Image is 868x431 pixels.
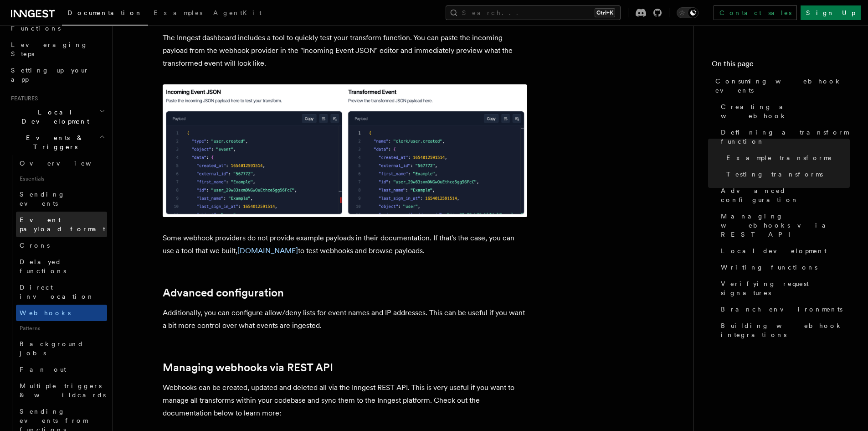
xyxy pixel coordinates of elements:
[213,9,262,16] span: AgentKit
[11,67,89,83] span: Setting up your app
[7,95,38,102] span: Features
[16,155,107,171] a: Overview
[20,340,84,357] span: Background jobs
[20,309,71,317] span: Webhooks
[595,8,615,17] kbd: Ctrl+K
[717,259,850,275] a: Writing functions
[20,382,106,399] span: Multiple triggers & wildcards
[16,361,107,378] a: Fan out
[712,73,850,99] a: Consuming webhook events
[16,212,107,237] a: Event payload format
[237,246,298,255] a: [DOMAIN_NAME]
[721,128,850,146] span: Defining a transform function
[7,62,107,88] a: Setting up your app
[712,58,850,73] h4: On this page
[163,381,527,420] p: Webhooks can be created, updated and deleted all via the Inngest REST API. This is very useful if...
[16,254,107,279] a: Delayed functions
[20,258,66,275] span: Delayed functions
[717,208,850,243] a: Managing webhooks via REST API
[208,3,267,25] a: AgentKit
[7,36,107,62] a: Leveraging Steps
[7,108,99,126] span: Local Development
[16,186,107,212] a: Sending events
[721,212,850,239] span: Managing webhooks via REST API
[20,216,105,233] span: Event payload format
[20,191,65,207] span: Sending events
[11,41,88,57] span: Leveraging Steps
[721,246,827,255] span: Local development
[717,99,850,124] a: Creating a webhook
[715,77,850,95] span: Consuming webhook events
[16,171,107,186] span: Essentials
[163,84,527,217] img: Inngest dashboard transform testing
[723,150,850,166] a: Example transforms
[721,102,850,120] span: Creating a webhook
[16,237,107,254] a: Crons
[721,279,850,297] span: Verifying request signatures
[163,232,527,257] p: Some webhook providers do not provide example payloads in their documentation. If that's the case...
[726,170,823,179] span: Testing transforms
[717,301,850,317] a: Branch environments
[148,3,208,25] a: Examples
[62,3,148,26] a: Documentation
[717,124,850,150] a: Defining a transform function
[677,7,699,18] button: Toggle dark mode
[20,160,113,167] span: Overview
[16,305,107,321] a: Webhooks
[20,366,66,373] span: Fan out
[717,317,850,343] a: Building webhook integrations
[721,321,850,339] span: Building webhook integrations
[801,5,861,20] a: Sign Up
[723,166,850,182] a: Testing transforms
[163,31,527,70] p: The Inngest dashboard includes a tool to quickly test your transform function. You can paste the ...
[7,104,107,130] button: Local Development
[721,263,817,272] span: Writing functions
[163,286,284,299] a: Advanced configuration
[721,186,850,204] span: Advanced configuration
[446,5,621,20] button: Search...Ctrl+K
[726,153,831,162] span: Example transforms
[20,242,50,249] span: Crons
[7,130,107,155] button: Events & Triggers
[154,9,202,16] span: Examples
[20,284,94,300] span: Direct invocation
[717,243,850,259] a: Local development
[7,133,99,151] span: Events & Triggers
[721,305,842,314] span: Branch environments
[67,9,143,16] span: Documentation
[163,361,333,374] a: Managing webhooks via REST API
[717,275,850,301] a: Verifying request signatures
[16,279,107,305] a: Direct invocation
[163,306,527,332] p: Additionally, you can configure allow/deny lists for event names and IP addresses. This can be us...
[717,182,850,208] a: Advanced configuration
[16,321,107,336] span: Patterns
[16,378,107,403] a: Multiple triggers & wildcards
[714,5,797,20] a: Contact sales
[16,336,107,361] a: Background jobs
